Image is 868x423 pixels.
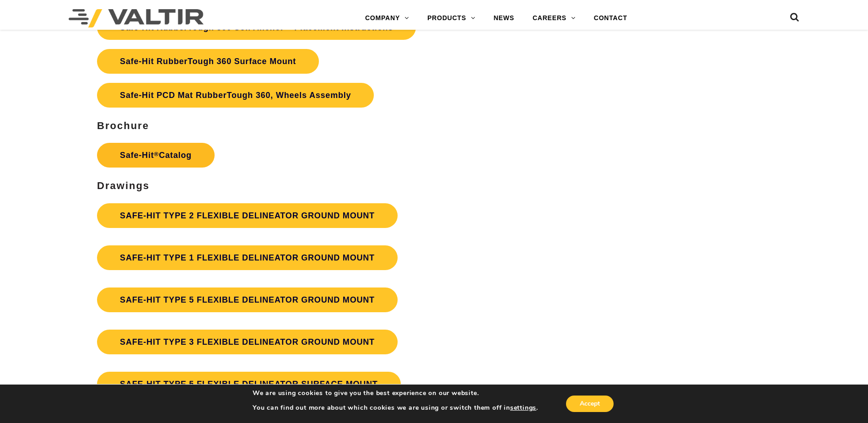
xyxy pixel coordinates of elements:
a: NEWS [485,9,523,27]
a: PRODUCTS [418,9,485,27]
a: CAREERS [523,9,585,27]
a: SAFE-HIT TYPE 5 FLEXIBLE DELINEATOR GROUND MOUNT [97,287,398,312]
a: SAFE-HIT TYPE 1 FLEXIBLE DELINEATOR GROUND MOUNT [97,245,398,270]
a: SAFE-HIT TYPE 5 FLEXIBLE DELINEATOR SURFACE MOUNT [97,372,401,396]
sup: ® [154,151,159,157]
strong: Drawings [97,180,150,191]
button: Accept [566,396,614,412]
strong: Brochure [97,120,149,131]
a: SAFE-HIT TYPE 3 FLEXIBLE DELINEATOR GROUND MOUNT [97,330,398,354]
a: CONTACT [585,9,636,27]
p: We are using cookies to give you the best experience on our website. [253,389,538,397]
a: Safe-Hit PCD Mat RubberTough 360, Wheels Assembly [97,83,374,108]
a: COMPANY [356,9,418,27]
img: Valtir [69,9,204,27]
button: settings [510,404,536,412]
a: Safe-Hit RubberTough 360 Surface Mount [97,49,319,74]
a: SAFE-HIT TYPE 2 FLEXIBLE DELINEATOR GROUND MOUNT [97,203,398,228]
a: Safe-Hit®Catalog [97,143,215,168]
p: You can find out more about which cookies we are using or switch them off in . [253,404,538,412]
